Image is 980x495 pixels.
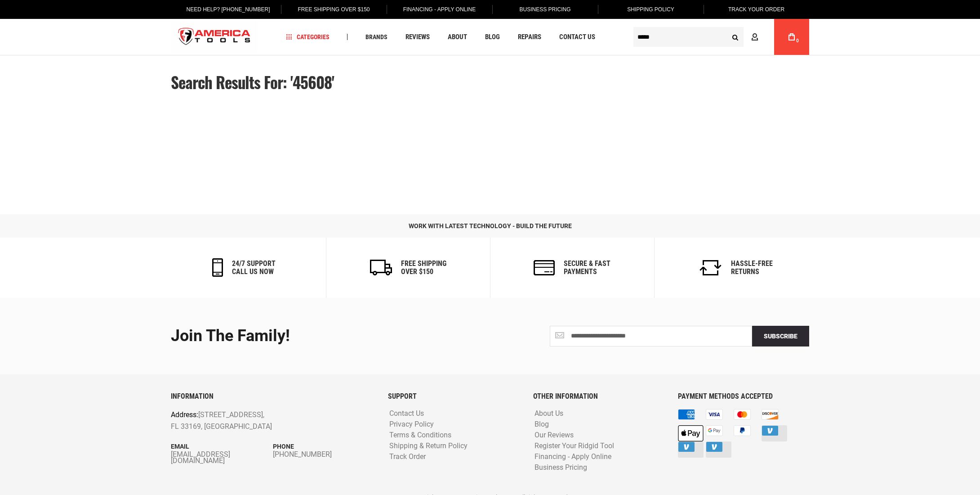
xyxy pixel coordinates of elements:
span: Brands [365,34,388,40]
h6: 24/7 support call us now [232,260,276,275]
img: America Tools [171,20,258,54]
span: Blog [485,34,500,40]
a: [EMAIL_ADDRESS][DOMAIN_NAME] [171,451,273,464]
h6: INFORMATION [171,392,374,400]
h6: SUPPORT [388,392,519,400]
span: Contact Us [559,34,595,40]
p: Email [171,441,273,451]
a: store logo [171,20,258,54]
a: Business Pricing [532,463,589,472]
a: Shipping & Return Policy [387,442,470,450]
a: About Us [532,409,566,418]
p: Phone [273,441,375,451]
span: Shipping Policy [627,6,674,13]
a: Repairs [514,31,545,43]
a: Blog [532,420,551,429]
span: 0 [796,38,799,43]
h6: Free Shipping Over $150 [401,260,446,275]
a: About [444,31,471,43]
h6: secure & fast payments [564,260,610,275]
a: Terms & Conditions [387,431,454,440]
a: Financing - Apply Online [532,453,614,461]
button: Search [726,28,744,45]
a: Contact Us [555,31,599,43]
button: Subscribe [752,326,809,346]
a: 0 [783,19,800,55]
span: Repairs [518,34,541,40]
a: Brands [361,31,392,43]
div: Join the Family! [171,327,483,345]
a: Privacy Policy [387,420,436,429]
a: Reviews [401,31,434,43]
a: Register Your Ridgid Tool [532,442,616,450]
a: [PHONE_NUMBER] [273,451,375,458]
span: Categories [286,34,330,40]
span: Address: [171,410,198,419]
h6: OTHER INFORMATION [533,392,664,400]
p: [STREET_ADDRESS], FL 33169, [GEOGRAPHIC_DATA] [171,409,334,432]
span: Search results for: '45608' [171,70,334,94]
h6: Hassle-Free Returns [731,260,773,275]
span: Reviews [405,34,430,40]
a: Our Reviews [532,431,576,440]
a: Categories [282,31,334,43]
h6: PAYMENT METHODS ACCEPTED [678,392,809,400]
a: Track Order [387,453,428,461]
span: Subscribe [764,333,797,340]
span: About [448,34,467,40]
a: Blog [481,31,504,43]
a: Contact Us [387,409,426,418]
